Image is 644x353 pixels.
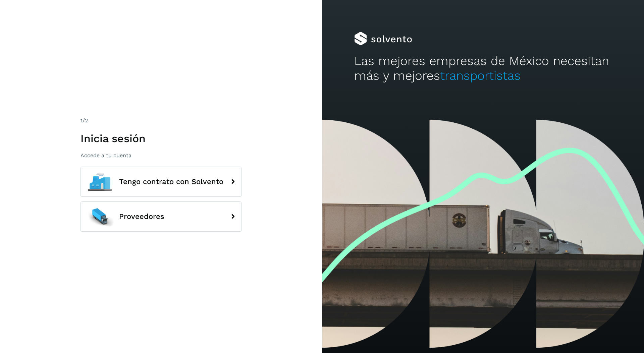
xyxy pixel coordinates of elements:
[80,117,83,124] span: 1
[80,132,241,145] h1: Inicia sesión
[119,178,223,186] span: Tengo contrato con Solvento
[440,68,521,83] span: transportistas
[80,167,241,197] button: Tengo contrato con Solvento
[119,213,164,221] span: Proveedores
[80,201,241,232] button: Proveedores
[80,152,241,159] p: Accede a tu cuenta
[80,117,241,125] div: /2
[354,54,612,83] h2: Las mejores empresas de México necesitan más y mejores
